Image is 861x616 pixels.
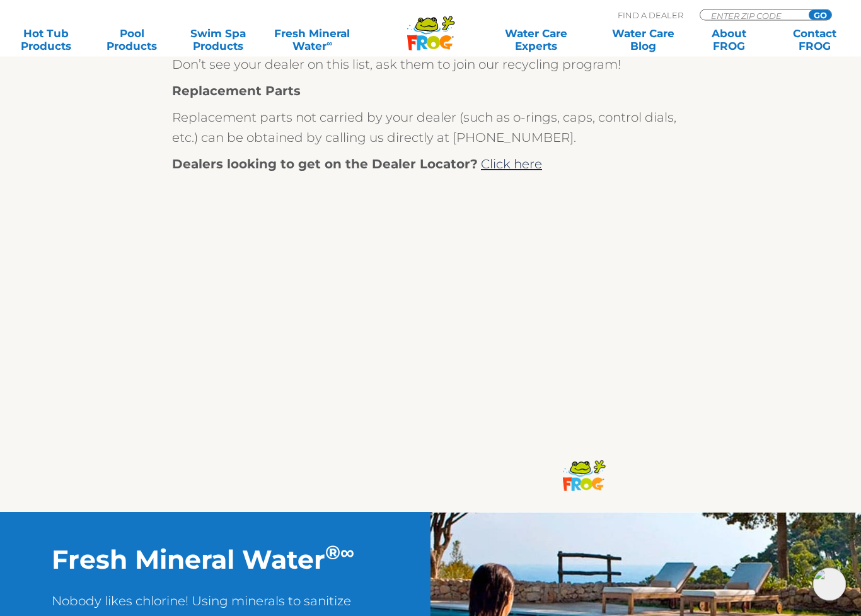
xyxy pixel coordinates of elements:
iframe: FROG® Products for Pools [172,207,525,406]
sup: ∞ [340,541,354,565]
input: GO [809,10,831,20]
a: AboutFROG [696,27,763,52]
img: openIcon [813,568,846,601]
a: Water CareBlog [610,27,676,52]
img: frog-products-logo-small [560,453,608,497]
sup: ® [325,541,340,565]
h2: Fresh Mineral Water [52,544,379,576]
p: Replacement parts not carried by your dealer (such as o-rings, caps, control dials, etc.) can be ... [172,108,689,148]
a: PoolProducts [98,27,165,52]
strong: Replacement Parts [172,84,301,99]
a: ContactFROG [782,27,848,52]
a: Hot TubProducts [13,27,79,52]
sup: ∞ [326,38,332,48]
a: Water CareExperts [482,27,590,52]
p: Don’t see your dealer on this list, ask them to join our recycling program! [172,55,689,75]
a: Swim SpaProducts [185,27,251,52]
a: Click here [481,157,542,172]
a: Fresh MineralWater∞ [270,27,354,52]
p: Find A Dealer [618,9,683,21]
input: Zip Code Form [710,10,795,21]
strong: Dealers looking to get on the Dealer Locator? [172,157,478,172]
